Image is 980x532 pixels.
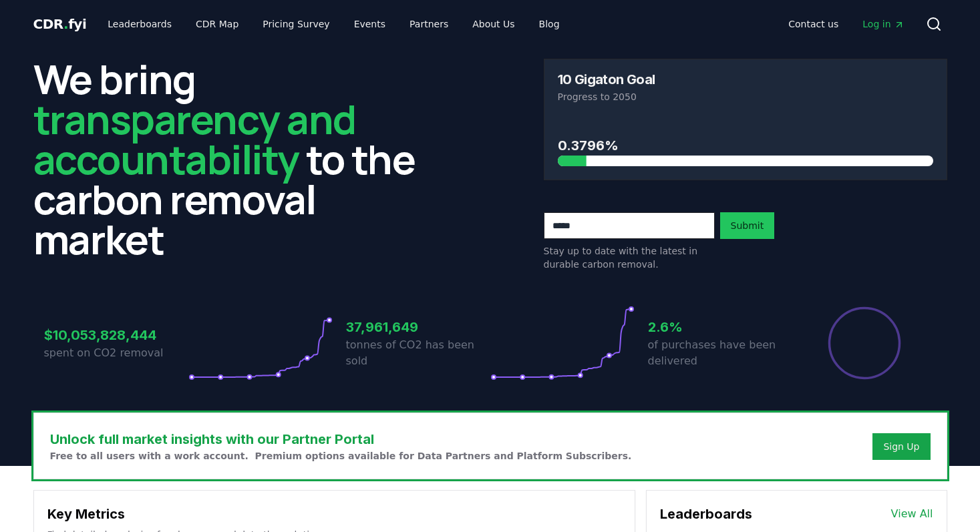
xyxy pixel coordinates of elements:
[47,504,621,524] h3: Key Metrics
[346,337,490,369] p: tonnes of CO2 has been sold
[827,306,902,380] div: Percentage of sales delivered
[558,73,655,86] h3: 10 Gigaton Goal
[50,429,632,449] h3: Unlock full market insights with our Partner Portal
[720,212,775,239] button: Submit
[50,449,632,463] p: Free to all users with a work account. Premium options available for Data Partners and Platform S...
[862,17,904,31] span: Log in
[648,317,792,337] h3: 2.6%
[33,91,356,186] span: transparency and accountability
[44,325,188,345] h3: $10,053,828,444
[185,12,249,36] a: CDR Map
[44,345,188,361] p: spent on CO2 removal
[33,16,87,32] span: CDR fyi
[97,12,182,36] a: Leaderboards
[33,59,437,259] h2: We bring to the carbon removal market
[891,506,933,522] a: View All
[558,90,933,103] p: Progress to 2050
[97,12,570,36] nav: Main
[778,12,915,36] nav: Main
[63,16,68,32] span: .
[462,12,525,36] a: About Us
[544,244,715,271] p: Stay up to date with the latest in durable carbon removal.
[252,12,340,36] a: Pricing Survey
[852,12,915,36] a: Log in
[648,337,792,369] p: of purchases have been delivered
[399,12,459,36] a: Partners
[343,12,396,36] a: Events
[872,433,930,460] button: Sign Up
[660,504,752,524] h3: Leaderboards
[528,12,570,36] a: Blog
[33,15,87,33] a: CDR.fyi
[883,440,919,453] a: Sign Up
[558,136,933,156] h3: 0.3796%
[346,317,490,337] h3: 37,961,649
[778,12,849,36] a: Contact us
